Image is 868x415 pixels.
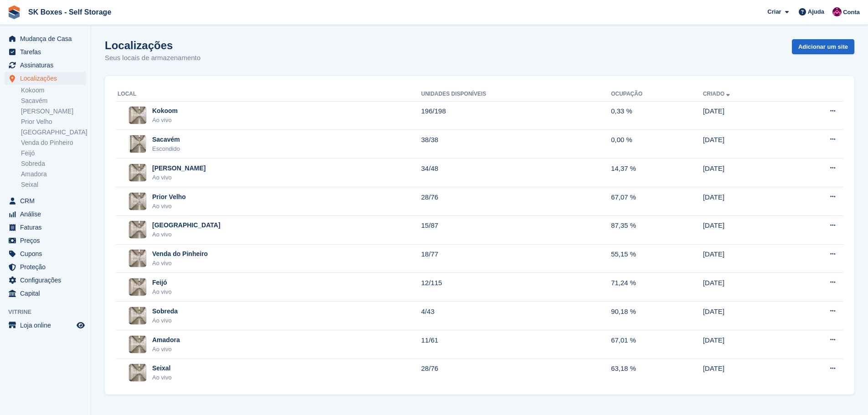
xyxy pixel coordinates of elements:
[421,87,611,102] th: Unidades disponíveis
[20,195,75,207] span: CRM
[152,287,172,297] div: Ao vivo
[129,336,146,353] img: Imagem do site Amadora
[5,46,86,58] a: menu
[21,180,86,189] a: Seixal
[25,5,115,20] a: SK Boxes - Self Storage
[21,170,86,179] a: Amadora
[703,330,787,359] td: [DATE]
[152,173,205,182] div: Ao vivo
[611,187,703,216] td: 67,07 %
[5,261,86,273] a: menu
[20,221,75,234] span: Faturas
[5,208,86,220] a: menu
[421,215,611,244] td: 15/87
[129,307,146,324] img: Imagem do site Sobreda
[21,86,86,95] a: Kokoom
[129,107,146,124] img: Imagem do site Kokoom
[703,187,787,216] td: [DATE]
[130,135,146,153] img: Imagem do site Sacavém
[21,149,86,158] a: Feijó
[611,330,703,359] td: 67,01 %
[5,274,86,287] a: menu
[20,274,75,287] span: Configurações
[20,208,75,220] span: Análise
[75,320,86,331] a: Loja de pré-visualização
[703,130,787,159] td: [DATE]
[20,234,75,247] span: Preços
[5,32,86,45] a: menu
[129,164,146,181] img: Imagem do site Amadora II
[152,192,186,202] div: Prior Velho
[129,221,146,238] img: Imagem do site Setúbal
[129,193,146,210] img: Imagem do site Prior Velho
[421,302,611,330] td: 4/43
[21,138,86,147] a: Venda do Pinheiro
[152,249,208,259] div: Venda do Pinheiro
[703,215,787,244] td: [DATE]
[21,128,86,137] a: [GEOGRAPHIC_DATA]
[21,97,86,105] a: Sacavém
[152,364,172,373] div: Seixal
[20,59,75,72] span: Assinaturas
[611,244,703,273] td: 55,15 %
[703,244,787,273] td: [DATE]
[105,39,200,51] h1: Localizações
[421,187,611,216] td: 28/76
[129,364,146,381] img: Imagem do site Seixal
[5,234,86,247] a: menu
[611,215,703,244] td: 87,35 %
[611,159,703,187] td: 14,37 %
[20,247,75,260] span: Cupons
[20,72,75,85] span: Localizações
[21,159,86,168] a: Sobreda
[116,87,421,102] th: Local
[8,307,91,317] span: Vitrine
[5,319,86,332] a: menu
[20,261,75,273] span: Proteção
[152,202,186,211] div: Ao vivo
[21,118,86,126] a: Prior Velho
[611,87,703,102] th: Ocupação
[703,159,787,187] td: [DATE]
[5,247,86,260] a: menu
[129,278,146,296] img: Imagem do site Feijó
[152,307,178,316] div: Sobreda
[20,32,75,45] span: Mudança de Casa
[421,101,611,130] td: 196/198
[611,302,703,330] td: 90,18 %
[611,101,703,130] td: 0,33 %
[421,159,611,187] td: 34/48
[21,107,86,116] a: [PERSON_NAME]
[152,116,178,125] div: Ao vivo
[703,359,787,387] td: [DATE]
[5,195,86,207] a: menu
[421,130,611,159] td: 38/38
[703,273,787,302] td: [DATE]
[5,221,86,234] a: menu
[152,230,221,239] div: Ao vivo
[832,7,842,16] img: Joana Alegria
[20,287,75,300] span: Capital
[152,135,180,144] div: Sacavém
[611,273,703,302] td: 71,24 %
[703,91,732,97] a: Criado
[703,302,787,330] td: [DATE]
[152,345,180,354] div: Ao vivo
[792,39,854,54] a: Adicionar um site
[421,244,611,273] td: 18/77
[843,8,860,17] span: Conta
[5,287,86,300] a: menu
[20,319,75,332] span: Loja online
[5,59,86,72] a: menu
[808,7,824,16] span: Ajuda
[152,259,208,268] div: Ao vivo
[152,220,221,230] div: [GEOGRAPHIC_DATA]
[152,164,205,173] div: [PERSON_NAME]
[611,130,703,159] td: 0,00 %
[20,46,75,58] span: Tarefas
[152,106,178,116] div: Kokoom
[152,373,172,382] div: Ao vivo
[421,273,611,302] td: 12/115
[421,359,611,387] td: 28/76
[703,101,787,130] td: [DATE]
